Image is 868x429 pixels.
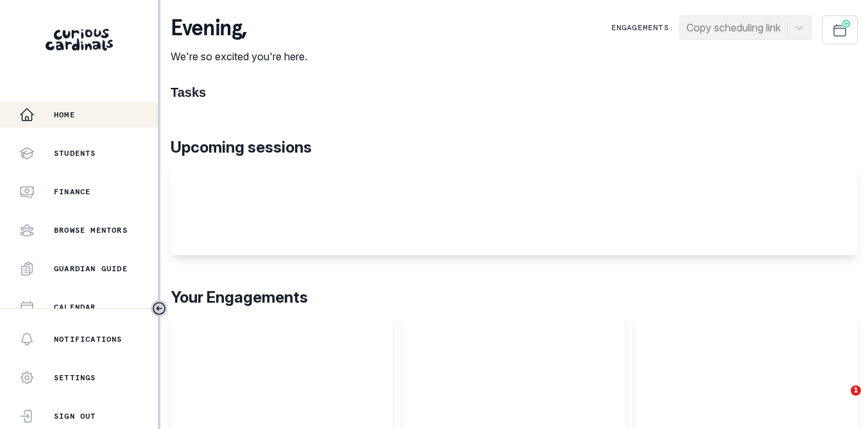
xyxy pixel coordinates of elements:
button: Toggle sidebar [151,300,167,317]
p: Finance [54,187,90,197]
p: evening , [171,15,307,41]
iframe: Intercom live chat [824,385,855,416]
p: Settings [54,373,96,383]
img: Curious Cardinals Logo [46,29,113,51]
p: Upcoming sessions [171,136,858,159]
p: Home [54,110,75,120]
p: Calendar [54,302,96,312]
p: We're so excited you're here. [171,49,307,64]
span: 1 [851,385,861,396]
p: Students [54,148,96,158]
p: Sign Out [54,411,96,421]
button: Schedule Sessions [822,15,858,44]
p: Guardian Guide [54,264,128,274]
p: Your Engagements [171,286,858,309]
p: Browse Mentors [54,225,128,235]
p: Notifications [54,334,123,344]
p: Engagements: [611,22,674,33]
h1: Tasks [171,85,858,100]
